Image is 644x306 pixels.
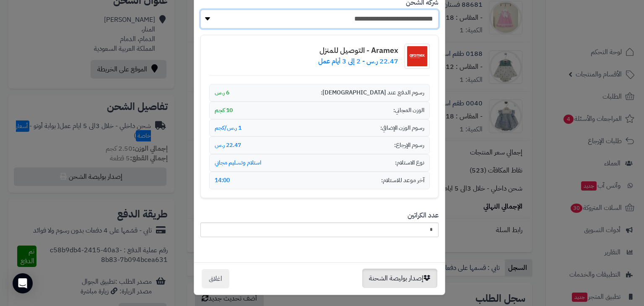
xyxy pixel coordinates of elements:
span: رسوم الدفع عند [DEMOGRAPHIC_DATA]: [321,89,424,97]
img: شعار شركة الشحن [405,44,430,69]
span: رسوم الوزن الإضافي: [380,124,424,132]
span: 10 كجم [215,106,233,115]
button: إصدار بوليصة الشحنة [362,269,437,288]
span: نوع الاستلام: [395,159,424,167]
span: رسوم الإرجاع: [394,141,424,149]
h4: Aramex - التوصيل للمنزل [318,46,398,55]
label: عدد الكراتين [408,211,439,220]
span: 14:00 [215,176,230,185]
button: اغلاق [202,269,229,288]
p: 22.47 ر.س - 2 إلى 3 أيام عمل [318,57,398,66]
span: استلام وتسليم مجاني [215,159,261,167]
span: 22.47 ر.س [215,141,241,149]
div: Open Intercom Messenger [13,273,33,293]
span: 1 ر.س/كجم [215,124,241,132]
span: آخر موعد للاستلام: [381,176,424,185]
span: الوزن المجاني: [393,106,424,115]
span: 6 ر.س [215,89,229,97]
